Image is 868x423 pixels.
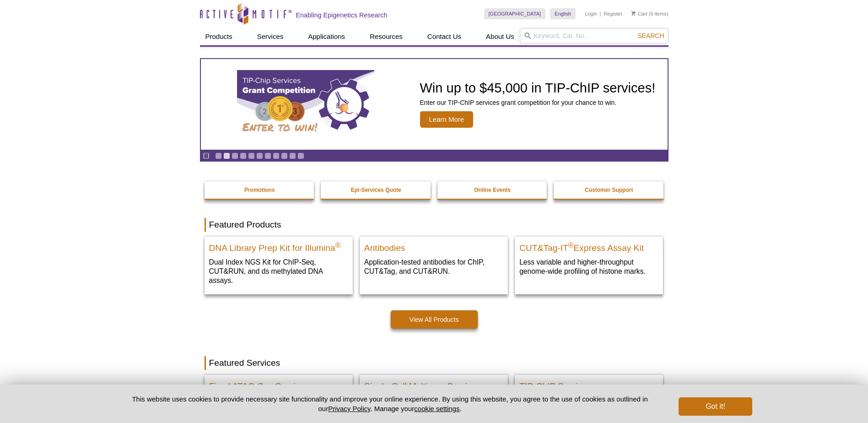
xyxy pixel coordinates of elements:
[484,8,546,19] a: [GEOGRAPHIC_DATA]
[209,239,348,253] h2: DNA Library Prep Kit for Illumina
[631,11,647,17] a: Cart
[205,218,664,232] h2: Featured Products
[554,181,664,199] a: Customer Support
[437,181,548,199] a: Online Events
[289,152,296,159] a: Go to slide 10
[422,28,467,45] a: Contact Us
[244,187,275,193] strong: Promotions
[364,239,503,253] h2: Antibodies
[205,356,664,370] h2: Featured Services
[297,152,304,159] a: Go to slide 11
[328,405,370,412] a: Privacy Policy
[248,152,255,159] a: Go to slide 5
[116,394,664,413] p: This website uses cookies to provide necessary site functionality and improve your online experie...
[585,11,597,17] a: Login
[679,397,752,416] button: Got it!
[637,32,664,39] span: Search
[252,28,289,45] a: Services
[264,152,271,159] a: Go to slide 7
[550,8,576,19] a: English
[256,152,263,159] a: Go to slide 6
[205,181,315,199] a: Promotions
[321,181,431,199] a: Epi-Services Quote
[302,28,350,45] a: Applications
[519,257,658,276] p: Less variable and higher-throughput genome-wide profiling of histone marks​.
[391,310,478,329] a: View All Products
[200,28,238,45] a: Products
[414,405,459,412] button: cookie settings
[240,152,247,159] a: Go to slide 4
[600,8,601,19] li: |
[604,11,622,17] a: Register
[635,32,667,40] button: Search
[232,152,238,159] a: Go to slide 3
[519,239,658,253] h2: CUT&Tag-IT Express Assay Kit
[515,236,663,285] a: CUT&Tag-IT® Express Assay Kit CUT&Tag-IT®Express Assay Kit Less variable and higher-throughput ge...
[585,187,633,193] strong: Customer Support
[296,11,388,19] h2: Enabling Epigenetics Research
[273,152,280,159] a: Go to slide 8
[223,152,230,159] a: Go to slide 2
[364,377,503,391] h2: Single-Cell Multiome Service
[520,28,669,43] input: Keyword, Cat. No.
[519,377,658,391] h2: TIP-ChIP Service
[364,257,503,276] p: Application-tested antibodies for ChIP, CUT&Tag, and CUT&RUN.
[209,257,348,285] p: Dual Index NGS Kit for ChIP-Seq, CUT&RUN, and ds methylated DNA assays.
[364,28,408,45] a: Resources
[631,11,636,16] img: Your Cart
[215,152,222,159] a: Go to slide 1
[335,241,341,249] sup: ®
[568,241,574,249] sup: ®
[351,187,401,193] strong: Epi-Services Quote
[480,28,520,45] a: About Us
[474,187,511,193] strong: Online Events
[631,8,669,19] li: (0 items)
[203,152,210,159] a: Toggle autoplay
[205,236,353,294] a: DNA Library Prep Kit for Illumina DNA Library Prep Kit for Illumina® Dual Index NGS Kit for ChIP-...
[360,236,508,285] a: All Antibodies Antibodies Application-tested antibodies for ChIP, CUT&Tag, and CUT&RUN.
[281,152,288,159] a: Go to slide 9
[209,377,348,391] h2: Fixed ATAC-Seq Services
